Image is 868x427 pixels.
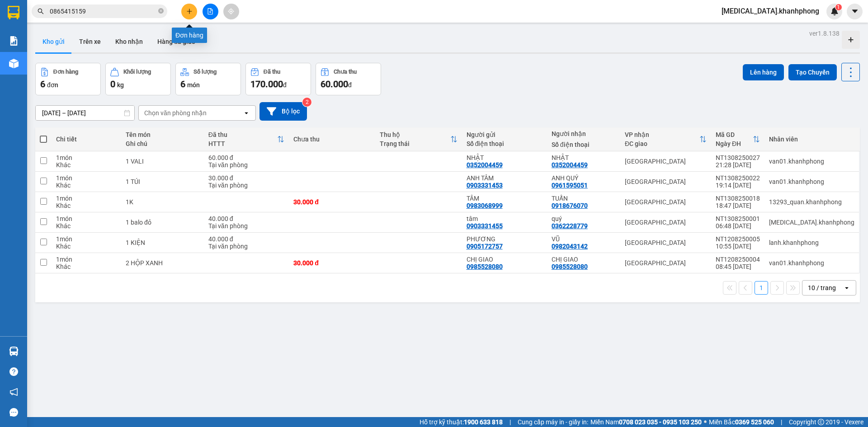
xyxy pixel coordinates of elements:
div: Chọn văn phòng nhận [144,108,207,117]
span: [MEDICAL_DATA].khanhphong [714,5,826,17]
svg: open [843,284,850,291]
div: PHƯƠNG [467,235,542,243]
div: Đã thu [264,69,280,75]
span: aim [228,8,234,14]
div: 1 món [56,154,117,161]
div: 1 món [56,235,117,243]
div: Chi tiết [56,136,117,143]
div: 30.000 đ [293,259,371,267]
span: kg [117,81,124,89]
div: van01.khanhphong [769,178,854,185]
span: đ [283,81,287,89]
button: Hàng đã giao [150,31,203,52]
div: 40.000 đ [208,235,284,243]
span: 6 [40,79,45,89]
div: Số điện thoại [552,141,616,148]
div: Tại văn phòng [208,243,284,250]
button: Kho gửi [35,31,72,52]
span: notification [9,388,18,396]
span: message [9,408,18,417]
span: plus [186,8,193,14]
span: đơn [47,81,58,89]
svg: open [243,109,250,117]
img: warehouse-icon [9,347,19,356]
div: 0352004459 [552,161,588,169]
div: Tại văn phòng [208,182,284,189]
div: 30.000 đ [293,198,371,206]
div: ANH TÂM [467,174,542,182]
div: 1 balo đỏ [126,219,199,226]
sup: 1 [835,4,842,10]
div: Người nhận [552,130,616,137]
div: 0903331455 [467,222,503,230]
th: Toggle SortBy [620,127,711,151]
div: Đơn hàng [53,69,78,75]
strong: 0708 023 035 - 0935 103 250 [619,418,702,426]
button: 1 [755,281,768,295]
input: Tìm tên, số ĐT hoặc mã đơn [50,6,156,16]
sup: 2 [302,98,311,107]
div: ĐC giao [625,140,699,147]
div: Thu hộ [380,131,450,138]
img: logo-vxr [8,6,19,19]
span: món [187,81,200,89]
div: Người gửi [467,131,542,138]
div: 18:47 [DATE] [716,202,760,209]
div: NT1308250001 [716,215,760,222]
div: Ngày ĐH [716,140,753,147]
div: NHẬT [552,154,616,161]
div: [GEOGRAPHIC_DATA] [625,178,707,185]
div: 1 KIỆN [126,239,199,246]
button: caret-down [847,4,863,19]
div: Tạo kho hàng mới [842,31,860,49]
th: Toggle SortBy [204,127,289,151]
span: question-circle [9,367,18,376]
div: [GEOGRAPHIC_DATA] [625,158,707,165]
div: 0905172757 [467,243,503,250]
span: đ [348,81,352,89]
div: 10:55 [DATE] [716,243,760,250]
div: 0985528080 [467,263,503,270]
div: [GEOGRAPHIC_DATA] [625,259,707,267]
th: Toggle SortBy [375,127,462,151]
div: Mã GD [716,131,753,138]
span: | [509,417,511,427]
button: Đã thu170.000đ [245,63,311,95]
div: van01.khanhphong [769,158,854,165]
div: CHỊ GIAO [552,256,616,263]
span: 6 [180,79,185,89]
div: 1K [126,198,199,206]
span: 60.000 [321,79,348,89]
button: Bộ lọc [259,102,307,121]
img: warehouse-icon [9,59,19,68]
div: Đã thu [208,131,277,138]
span: | [781,417,782,427]
div: HTTT [208,140,277,147]
div: 30.000 đ [208,174,284,182]
div: 0961595051 [552,182,588,189]
div: Tại văn phòng [208,222,284,230]
div: 19:14 [DATE] [716,182,760,189]
div: 2 HỘP XANH [126,259,199,267]
div: 21:28 [DATE] [716,161,760,169]
div: 1 món [56,256,117,263]
div: Đơn hàng [172,28,207,43]
div: Tên món [126,131,199,138]
span: close-circle [158,7,164,16]
span: Cung cấp máy in - giấy in: [518,417,588,427]
div: 1 món [56,215,117,222]
div: 1 món [56,174,117,182]
strong: 0369 525 060 [735,418,774,426]
strong: 1900 633 818 [464,418,503,426]
div: 0985528080 [552,263,588,270]
button: plus [181,4,197,19]
div: NT1208250004 [716,256,760,263]
div: 1 món [56,195,117,202]
span: search [38,8,44,14]
div: VP nhận [625,131,699,138]
span: Miền Nam [590,417,702,427]
button: Trên xe [72,31,108,52]
div: tham.khanhphong [769,219,854,226]
th: Toggle SortBy [711,127,764,151]
div: 13293_quan.khanhphong [769,198,854,206]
